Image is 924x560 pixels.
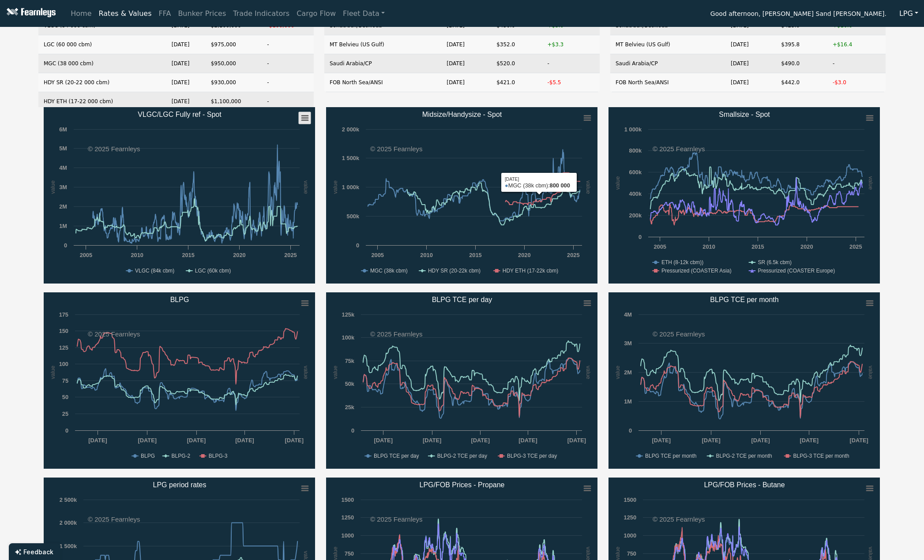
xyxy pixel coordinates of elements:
[567,252,579,258] text: 2025
[710,7,886,22] span: Good afternoon, [PERSON_NAME] Sand [PERSON_NAME].
[518,252,530,258] text: 2020
[894,5,924,22] button: LPG
[206,54,262,73] td: $950,000
[88,515,140,523] text: © 2025 Fearnleys
[507,453,557,459] text: BLPG-3 TCE per day
[608,292,880,469] svg: BLPG TCE per month
[303,366,309,379] text: value
[332,180,338,194] text: value
[432,296,492,303] text: BLPG TCE per day
[62,394,68,400] text: 50
[262,92,314,111] td: -
[704,481,785,489] text: LPG/FOB Prices - Butane
[441,73,491,92] td: [DATE]
[725,35,776,54] td: [DATE]
[342,126,360,133] text: 2 000k
[800,437,819,444] text: [DATE]
[437,453,487,459] text: BLPG-2 TCE per day
[471,437,489,444] text: [DATE]
[38,73,166,92] td: HDY SR (20-22 000 cbm)
[374,437,392,444] text: [DATE]
[80,252,92,258] text: 2005
[868,176,874,190] text: value
[342,514,354,521] text: 1250
[135,268,174,274] text: VLGC (84k cbm)
[187,437,206,444] text: [DATE]
[868,366,874,379] text: value
[153,481,207,489] text: LPG period rates
[229,5,293,22] a: Trade Indicators
[827,54,886,73] td: -
[324,35,441,54] td: MT Belvieu (US Gulf)
[725,54,776,73] td: [DATE]
[284,252,297,258] text: 2025
[518,437,537,444] text: [DATE]
[491,73,542,92] td: $421.0
[262,73,314,92] td: -
[59,361,68,367] text: 100
[345,381,355,387] text: 50k
[441,35,491,54] td: [DATE]
[59,126,67,133] text: 6M
[342,334,355,341] text: 100k
[88,437,107,444] text: [DATE]
[661,268,732,274] text: Pressurized (COASTER Asia)
[624,126,642,133] text: 1 000k
[542,35,600,54] td: +$3.3
[608,107,880,284] svg: Smallsize - Spot
[166,54,206,73] td: [DATE]
[614,366,621,379] text: value
[293,5,339,22] a: Cargo Flow
[629,169,642,175] text: 600k
[491,35,542,54] td: $352.0
[503,268,558,274] text: HDY ETH (17-22k cbm)
[585,180,592,194] text: value
[800,243,813,250] text: 2020
[653,515,705,523] text: © 2025 Fearnleys
[38,54,166,73] td: MGC (38 000 cbm)
[170,296,189,303] text: BLPG
[627,550,636,557] text: 750
[262,54,314,73] td: -
[44,107,315,284] svg: VLGC/LGC Fully ref - Spot
[235,437,254,444] text: [DATE]
[624,514,636,521] text: 1250
[303,180,309,194] text: value
[710,296,778,303] text: BLPG TCE per month
[347,213,360,220] text: 500k
[624,340,632,347] text: 3M
[345,404,355,411] text: 25k
[624,532,636,539] text: 1000
[629,190,642,197] text: 400k
[182,252,194,258] text: 2015
[38,35,166,54] td: LGC (60 000 cbm)
[758,268,835,274] text: Pressurized (COASTER Europe)
[422,111,502,118] text: Midsize/Handysize - Spot
[49,180,56,194] text: value
[64,242,67,249] text: 0
[423,437,441,444] text: [DATE]
[370,515,423,523] text: © 2025 Fearnleys
[59,311,68,318] text: 175
[629,212,642,219] text: 200k
[195,268,231,274] text: LGC (60k cbm)
[849,243,862,250] text: 2025
[62,411,68,417] text: 25
[206,35,262,54] td: $975,000
[725,73,776,92] td: [DATE]
[206,73,262,92] td: $930,000
[719,111,770,118] text: Smallsize - Spot
[206,92,262,111] td: $1,100,000
[324,54,441,73] td: Saudi Arabia/CP
[67,5,95,22] a: Home
[469,252,481,258] text: 2015
[59,145,67,152] text: 5M
[342,497,354,503] text: 1500
[629,427,632,434] text: 0
[491,54,542,73] td: $520.0
[138,437,157,444] text: [DATE]
[702,437,720,444] text: [DATE]
[614,176,621,190] text: value
[356,242,359,249] text: 0
[339,5,388,22] a: Fleet Data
